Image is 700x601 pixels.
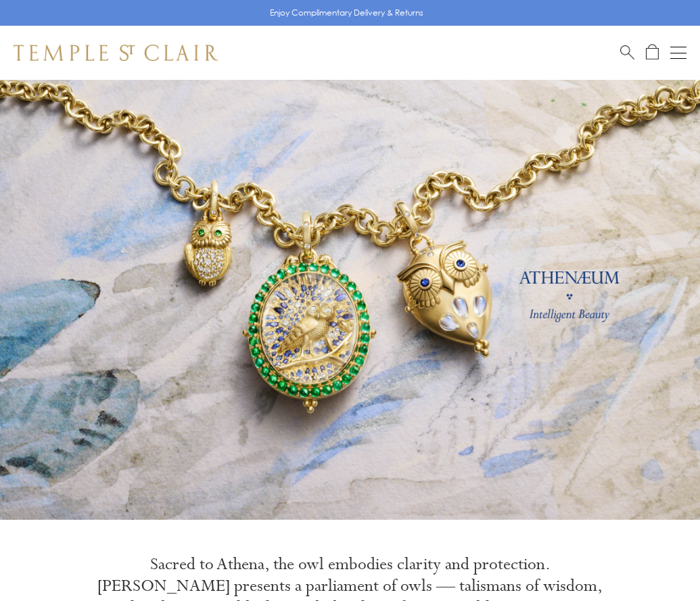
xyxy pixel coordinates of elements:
img: Temple St. Clair [14,45,218,61]
p: Enjoy Complimentary Delivery & Returns [270,6,423,20]
a: Search [620,44,634,61]
button: Open navigation [670,45,686,61]
a: Open Shopping Bag [646,44,659,61]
